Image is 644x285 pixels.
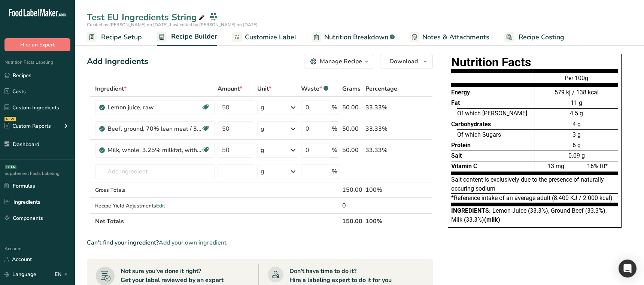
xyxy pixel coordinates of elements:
div: 50.00 [342,124,362,133]
div: Test EU Ingredients String [87,10,206,24]
div: 33.33% [365,103,397,112]
div: Manage Recipe [320,57,362,66]
span: Nutrition Breakdown [324,32,388,42]
button: Hire an Expert [4,38,70,51]
div: 4 g [535,119,618,129]
div: Can't find your ingredient? [87,238,433,247]
button: Manage Recipe [304,54,374,69]
div: Open Intercom Messenger [619,260,637,278]
span: Percentage [365,84,397,93]
b: (milk) [484,216,500,223]
span: Created by [PERSON_NAME] on [DATE], Last edited by [PERSON_NAME] on [DATE] [87,22,258,28]
th: 100% [364,213,399,229]
span: Customize Label [245,32,297,42]
span: Of which [PERSON_NAME] [457,110,527,117]
div: Gross Totals [95,186,215,194]
a: Recipe Costing [504,29,564,46]
div: EN [55,270,70,279]
div: 50.00 [342,103,362,112]
h1: Nutrition Facts [451,57,618,67]
div: BETA [5,165,16,169]
div: Milk, whole, 3.25% milkfat, without added vitamin A and [MEDICAL_DATA] [107,146,201,155]
div: 0 [342,201,362,210]
a: Nutrition Breakdown [312,29,395,46]
div: *Reference intake of an average adult (8.400 KJ / 2 000 kcal) [451,194,618,206]
span: Carbohydrates [451,121,491,128]
div: Don't have time to do it? Hire a labeling expert to do it for you [289,267,392,285]
div: NEW [4,117,16,121]
span: Notes & Attachments [422,32,489,42]
input: Add Ingredient [95,164,215,179]
span: Recipe Setup [101,32,142,42]
a: Recipe Builder [157,28,217,46]
span: Vitamin C [451,163,477,170]
div: 4.5 g [535,108,618,119]
th: Net Totals [94,213,341,229]
div: 6 g [535,140,618,150]
span: Energy [451,89,470,96]
span: Lemon Juice (33.3%), Ground Beef (33.3%), Milk (33.3%) [451,207,607,223]
span: Recipe Builder [171,31,217,42]
div: Salt content is exclusively due to the presence of naturally occuring sodium [451,175,618,194]
a: Recipe Setup [87,29,142,46]
span: Fat [451,99,460,106]
span: Add your own ingredient [159,238,227,247]
div: 33.33% [365,124,397,133]
div: 33.33% [365,146,397,155]
div: 11 g [535,98,618,108]
div: Recipe Yield Adjustments [95,202,215,210]
div: Per 100g [535,73,618,87]
div: 0.09 g [535,151,618,161]
span: Edit [156,202,165,209]
span: Recipe Costing [519,32,564,42]
div: Beef, ground, 70% lean meat / 30% fat, raw [107,124,201,133]
a: Notes & Attachments [410,29,489,46]
div: g [261,167,264,176]
div: 3 g [535,129,618,140]
div: g [261,146,264,155]
span: Amount [218,84,242,93]
span: Protein [451,142,471,149]
span: Ingredients: [451,207,491,214]
div: 13 mg [535,161,577,172]
button: Download [380,54,433,69]
span: Download [389,57,418,66]
span: Salt [451,152,462,159]
div: 50.00 [342,146,362,155]
span: Ingredient [95,84,127,93]
div: Add Ingredients [87,55,148,68]
div: Lemon juice, raw [107,103,201,112]
div: Custom Reports [4,122,51,130]
a: Customize Label [232,29,297,46]
a: Language [4,268,36,281]
span: Grams [342,84,361,93]
div: Waste [301,84,328,93]
div: Not sure you've done it right? Get your label reviewed by an expert [121,267,224,285]
span: Of which Sugars [457,131,501,138]
div: g [261,103,264,112]
div: 100% [365,185,397,194]
div: g [261,124,264,133]
div: 150.00 [342,185,362,194]
div: 579 kj / 138 kcal [535,88,618,97]
span: 16% RI* [587,163,608,170]
span: Unit [257,84,271,93]
th: 150.00 [341,213,364,229]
